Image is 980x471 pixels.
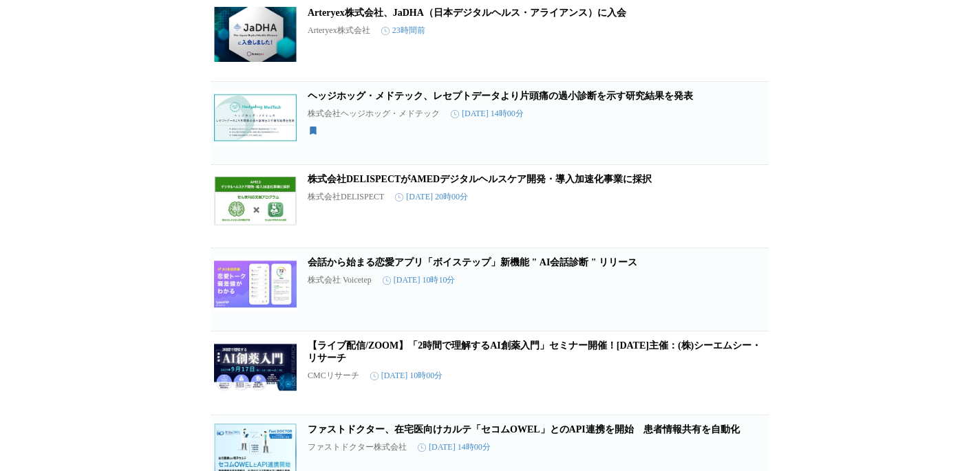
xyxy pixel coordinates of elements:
[370,370,443,382] time: [DATE] 10時00分
[308,108,440,120] p: 株式会社ヘッジホッグ・メドテック
[395,191,468,203] time: [DATE] 20時00分
[308,25,370,36] p: Arteryex株式会社
[308,8,626,18] a: Arteryex株式会社、JaDHA（日本デジタルヘルス・アライアンス）に入会
[214,173,297,228] img: 株式会社DELISPECTがAMEDデジタルヘルスケア開発・導入加速化事業に採択
[214,7,297,62] img: Arteryex株式会社、JaDHA（日本デジタルヘルス・アライアンス）に入会
[308,424,740,435] a: ファストドクター、在宅医向けカルテ「セコムOWEL」とのAPI連携を開始 患者情報共有を自動化
[308,257,637,267] a: 会話から始まる恋愛アプリ「ボイステップ」新機能 " AI会話診断 " リリース
[214,256,297,311] img: 会話から始まる恋愛アプリ「ボイステップ」新機能 " AI会話診断 " リリース
[308,441,407,453] p: ファストドクター株式会社
[451,108,524,120] time: [DATE] 14時00分
[214,340,297,395] img: 【ライブ配信/ZOOM】「2時間で理解するAI創薬入門」セミナー開催！9月17日（水）主催：(株)シーエムシー・リサーチ
[308,91,693,101] a: ヘッジホッグ・メドテック、レセプトデータより片頭痛の過小診断を示す研究結果を発表
[308,125,319,136] svg: 保存済み
[214,90,297,145] img: ヘッジホッグ・メドテック、レセプトデータより片頭痛の過小診断を示す研究結果を発表
[418,441,491,453] time: [DATE] 14時00分
[308,340,761,363] a: 【ライブ配信/ZOOM】「2時間で理解するAI創薬入門」セミナー開催！[DATE]主催：(株)シーエムシー・リサーチ
[383,274,456,286] time: [DATE] 10時10分
[308,370,359,382] p: CMCリサーチ
[308,191,384,203] p: 株式会社DELISPECT
[381,25,425,36] time: 23時間前
[308,274,372,286] p: 株式会社 Voicetep
[308,174,652,184] a: 株式会社DELISPECTがAMEDデジタルヘルスケア開発・導入加速化事業に採択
